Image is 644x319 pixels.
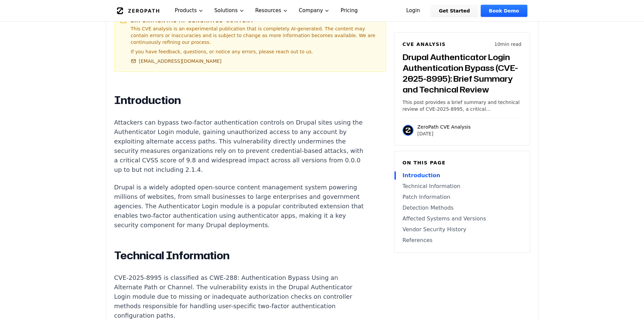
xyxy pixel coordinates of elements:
h2: Technical Information [114,249,366,262]
a: Technical Information [403,182,522,190]
a: Login [398,5,428,17]
a: Affected Systems and Versions [403,215,522,223]
p: 10 min read [494,41,521,48]
a: Patch Information [403,193,522,201]
a: Get Started [431,5,478,17]
p: Attackers can bypass two-factor authentication controls on Drupal sites using the Authenticator L... [114,118,366,175]
p: Drupal is a widely adopted open-source content management system powering millions of websites, f... [114,183,366,230]
a: Detection Methods [403,204,522,212]
a: [EMAIL_ADDRESS][DOMAIN_NAME] [131,58,222,64]
a: Book Demo [481,5,527,17]
p: This post provides a brief summary and technical review of CVE-2025-8995, a critical authenticati... [403,99,522,112]
p: ZeroPath CVE Analysis [418,124,471,130]
h2: Introduction [114,94,366,107]
a: References [403,236,522,244]
h3: Drupal Authenticator Login Authentication Bypass (CVE-2025-8995): Brief Summary and Technical Review [403,52,522,95]
p: This CVE analysis is an experimental publication that is completely AI-generated. The content may... [131,25,380,46]
h6: CVE Analysis [403,41,446,48]
p: If you have feedback, questions, or notice any errors, please reach out to us. [131,48,380,55]
p: [DATE] [418,130,471,137]
a: Vendor Security History [403,225,522,234]
h6: On this page [403,159,522,166]
a: Introduction [403,171,522,180]
img: ZeroPath CVE Analysis [403,125,413,136]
